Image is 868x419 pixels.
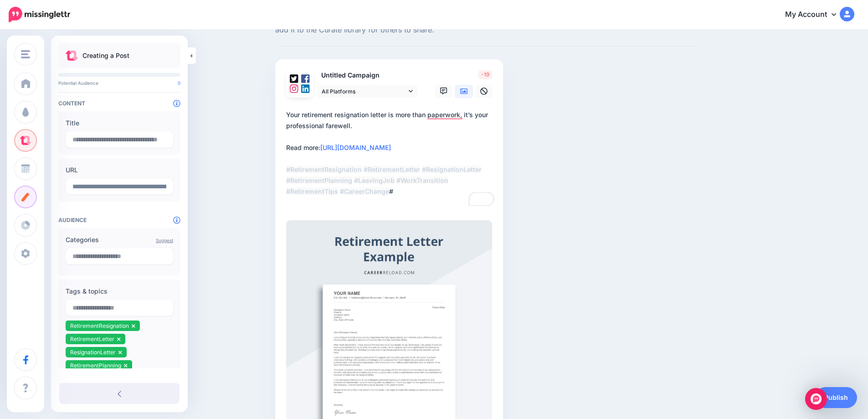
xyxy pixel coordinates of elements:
a: Publish [815,387,857,408]
label: Title [66,118,173,129]
img: Missinglettr [9,7,70,22]
a: All Platforms [317,85,417,98]
label: URL [66,165,173,176]
img: curate.png [66,51,78,61]
label: Tags & topics [66,286,173,297]
a: My Account [776,4,854,26]
span: ResignationLetter [70,349,116,356]
textarea: To enrich screen reader interactions, please activate Accessibility in Grammarly extension settings [286,109,496,208]
p: Potential Audience [58,80,180,86]
label: Categories [66,234,173,245]
h4: Audience [58,217,180,223]
h4: Content [58,100,180,107]
div: Open Intercom Messenger [805,388,827,410]
p: Creating a Post [82,50,129,61]
span: -19 [478,70,492,79]
p: Untitled Campaign [317,70,418,81]
span: RetirementResignation [70,322,129,329]
a: Suggest [156,238,173,243]
span: RetirementLetter [70,336,114,342]
img: menu.png [21,50,30,58]
span: RetirementPlanning [70,362,121,369]
div: Your retirement resignation letter is more than paperwork, it’s your professional farewell. Read ... [286,109,496,197]
span: All Platforms [322,87,406,96]
span: 0 [178,80,180,86]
